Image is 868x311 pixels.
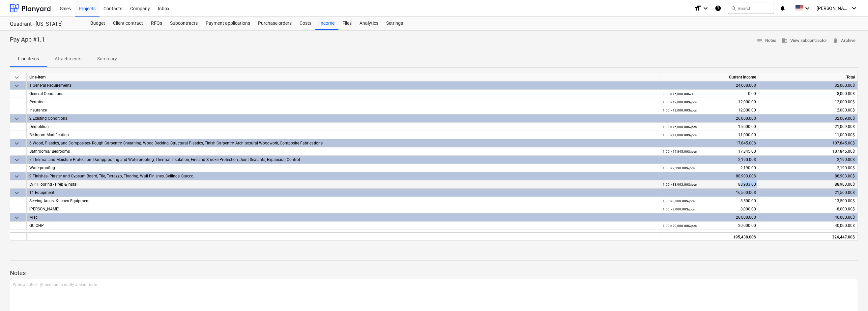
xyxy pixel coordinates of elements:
span: keyboard_arrow_down [13,140,21,147]
small: 1.00 × 8,500.00$ / pcs [663,199,695,203]
div: 2 Existing Conditions [29,114,657,122]
div: Line-item [27,73,660,81]
div: 2,190.00$ [660,156,759,164]
a: Settings [382,17,407,30]
div: 32,009.00$ [759,114,858,123]
a: RFQs [147,17,166,30]
div: Total [759,73,858,81]
div: Scullary [29,205,657,213]
small: 1.00 × 88,903.00$ / pcs [663,183,697,186]
span: delete [832,38,838,44]
small: 1.00 × 8,000.00$ / pcs [663,207,695,211]
div: 21,009.00$ [759,123,858,131]
div: 324,447.00$ [759,233,858,241]
span: keyboard_arrow_down [13,82,21,90]
button: Archive [830,36,858,46]
span: keyboard_arrow_down [13,74,21,81]
div: 1 General Requirements [29,81,657,89]
p: Attachments [55,55,81,62]
div: 26,000.00$ [660,114,759,123]
div: 20,000.00 [663,222,756,230]
div: 0.00 [663,90,756,98]
div: 13,500.00$ [759,197,858,205]
span: keyboard_arrow_down [13,172,21,180]
i: keyboard_arrow_down [702,4,709,12]
div: 2,190.00$ [759,156,858,164]
small: 1.00 × 17,845.00$ / pcs [663,150,697,153]
small: 1.00 × 2,190.00$ / pcs [663,166,695,170]
iframe: Chat Widget [835,279,868,311]
span: [PERSON_NAME] [817,6,850,11]
a: Subcontracts [166,17,202,30]
button: Search [728,3,774,14]
div: 9 Finishes- Plaster and Gypsum Board, Tile, Terrazzo, Flooring, Wall Finishes, Ceilings, Stucco [29,172,657,180]
small: 1.00 × 20,000.00$ / pcs [663,224,697,228]
a: Payment applications [202,17,254,30]
div: Current income [660,73,759,81]
div: 11 Equipment [29,189,657,197]
div: Misc [29,213,657,221]
div: Demolition [29,123,657,131]
div: 2,190.00$ [759,164,858,172]
div: 40,000.00$ [759,213,858,222]
a: Income [315,17,338,30]
div: 11,000.00$ [759,131,858,139]
div: 8,000.00$ [759,90,858,98]
p: Line-items [18,55,39,62]
div: 8,000.00 [663,205,756,213]
div: GC OHP [29,222,657,230]
div: Bathrooms/ Bedrooms [29,147,657,155]
div: 88,903.00$ [759,180,858,189]
div: 2,190.00 [663,164,756,172]
div: 17,845.00$ [660,139,759,147]
a: Client contract [109,17,147,30]
span: View subcontractor [782,37,827,45]
div: 88,903.00 [663,180,756,189]
span: business [782,38,788,44]
span: keyboard_arrow_down [13,214,21,222]
div: 24,000.00$ [660,81,759,90]
span: Notes [757,37,776,45]
div: 12,000.00 [663,98,756,106]
div: 15,000.00 [663,123,756,131]
a: Budget [86,17,109,30]
span: search [731,6,736,11]
div: 12,000.00$ [759,106,858,114]
div: Serving Areas- Kitchen Equipment [29,197,657,205]
span: keyboard_arrow_down [13,115,21,123]
i: keyboard_arrow_down [850,4,858,12]
a: Purchase orders [254,17,296,30]
div: 16,500.00$ [660,189,759,197]
div: 32,000.00$ [759,81,858,90]
div: LVP Flooring - Prep & Install [29,180,657,188]
div: Permits [29,98,657,106]
a: Analytics [356,17,382,30]
div: Insurance [29,106,657,114]
div: 107,845.00$ [759,147,858,156]
div: 88,903.00$ [660,172,759,180]
div: 8,000.00$ [759,205,858,213]
div: Waterproofing [29,164,657,172]
div: 7 Thermal and Moisture Protection- Dampproofing and Waterproofing, Thermal Insulation, Fire and S... [29,156,657,164]
div: Bedroom Modification [29,131,657,139]
p: Pay App #1.1 [10,36,45,44]
span: keyboard_arrow_down [13,156,21,164]
div: 88,903.00$ [759,172,858,180]
div: 21,500.00$ [759,189,858,197]
span: Archive [832,37,855,45]
i: notifications [779,4,786,12]
div: 20,000.00$ [660,213,759,222]
a: Costs [296,17,315,30]
div: Files [338,17,356,30]
i: Knowledge base [715,4,721,12]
